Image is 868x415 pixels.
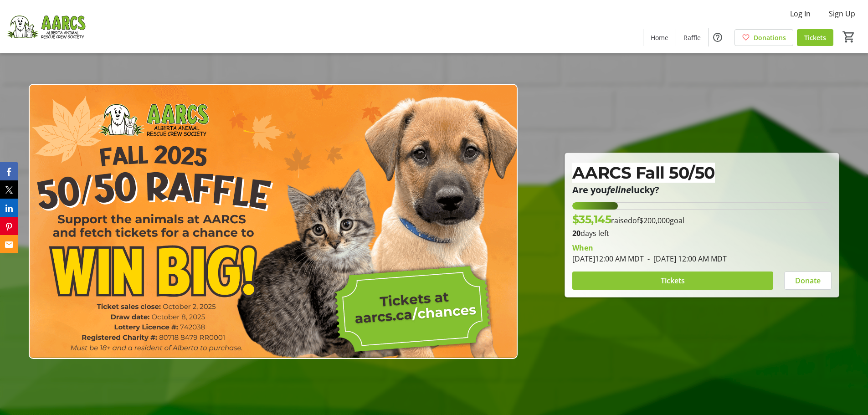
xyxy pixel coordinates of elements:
[797,29,833,46] a: Tickets
[572,211,685,228] p: raised of goal
[572,242,593,253] div: When
[661,275,685,286] span: Tickets
[783,6,818,21] button: Log In
[734,29,793,46] a: Donations
[795,275,821,286] span: Donate
[572,185,832,195] p: Are you lucky?
[683,33,701,42] span: Raffle
[643,29,676,46] a: Home
[572,213,611,226] span: $35,145
[572,202,832,210] div: 17.572499999999998% of fundraising goal reached
[572,272,773,290] button: Tickets
[607,184,631,196] em: feline
[790,8,811,19] span: Log In
[29,84,518,359] img: Campaign CTA Media Photo
[829,8,855,19] span: Sign Up
[5,4,87,49] img: Alberta Animal Rescue Crew Society's Logo
[676,29,708,46] a: Raffle
[572,228,580,238] span: 20
[709,28,727,46] button: Help
[841,29,857,45] button: Cart
[651,33,668,42] span: Home
[754,33,786,42] span: Donations
[572,228,832,239] p: days left
[804,33,826,42] span: Tickets
[644,254,653,264] span: -
[822,6,863,21] button: Sign Up
[639,215,670,225] span: $200,000
[572,254,644,264] span: [DATE] 12:00 AM MDT
[644,254,727,264] span: [DATE] 12:00 AM MDT
[784,272,832,290] button: Donate
[572,163,715,183] span: AARCS Fall 50/50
